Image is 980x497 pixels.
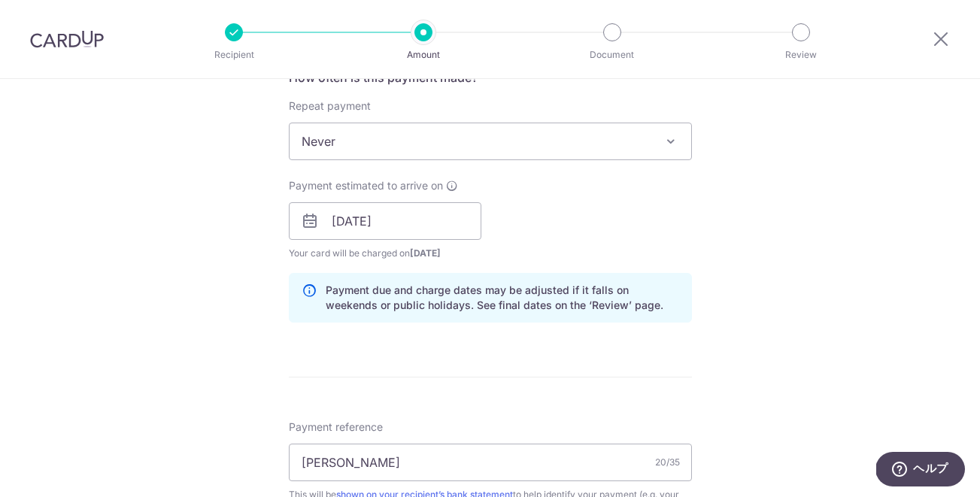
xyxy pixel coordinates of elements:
[557,47,668,62] p: Document
[30,30,104,48] img: CardUp
[178,47,290,62] p: Recipient
[876,452,965,489] iframe: ウィジェットを開いて詳しい情報を確認できます
[290,123,691,159] span: Never
[289,202,481,240] input: DD / MM / YYYY
[410,247,441,259] span: [DATE]
[745,47,857,62] p: Review
[289,123,692,160] span: Never
[289,420,383,435] span: Payment reference
[368,47,479,62] p: Amount
[289,246,481,261] span: Your card will be charged on
[289,178,443,193] span: Payment estimated to arrive on
[326,283,679,313] p: Payment due and charge dates may be adjusted if it falls on weekends or public holidays. See fina...
[289,98,371,114] label: Repeat payment
[655,455,680,470] div: 20/35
